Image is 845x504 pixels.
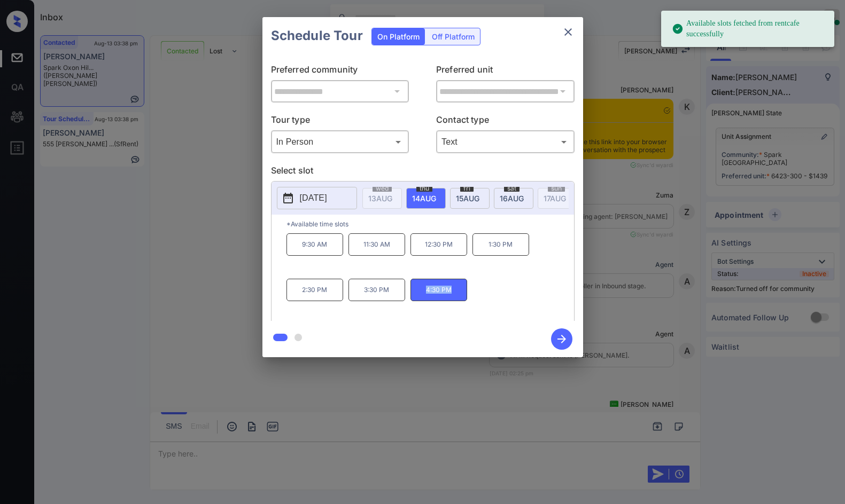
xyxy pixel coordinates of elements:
[406,188,446,209] div: date-select
[557,21,579,43] button: close
[427,28,480,45] div: Off Platform
[410,279,467,301] p: 4:30 PM
[494,188,533,209] div: date-select
[286,279,343,301] p: 2:30 PM
[372,28,425,45] div: On Platform
[286,233,343,256] p: 9:30 AM
[410,233,467,256] p: 12:30 PM
[456,194,479,203] span: 15 AUG
[348,233,405,256] p: 11:30 AM
[436,113,575,130] p: Contact type
[672,14,826,44] div: Available slots fetched from rentcafe successfully
[277,187,357,209] button: [DATE]
[271,113,409,130] p: Tour type
[439,133,572,151] div: Text
[450,188,490,209] div: date-select
[416,185,432,192] span: thu
[500,194,524,203] span: 16 AUG
[300,192,327,204] p: [DATE]
[262,17,371,54] h2: Schedule Tour
[460,185,474,192] span: fri
[436,63,575,80] p: Preferred unit
[504,185,520,192] span: sat
[271,63,409,80] p: Preferred community
[274,133,407,151] div: In Person
[286,215,574,233] p: *Available time slots
[472,233,529,256] p: 1:30 PM
[271,164,575,181] p: Select slot
[348,279,405,301] p: 3:30 PM
[545,325,579,353] button: btn-next
[412,194,436,203] span: 14 AUG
